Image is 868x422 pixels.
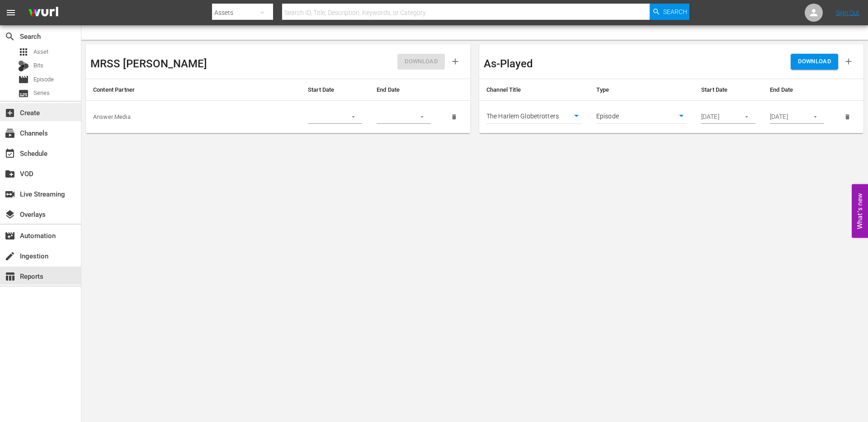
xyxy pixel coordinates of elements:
[22,2,65,23] img: ans4CAIJ8jUAAAAAAAAAAAAAAAAAAAAAAAAgQb4GAAAAAAAAAAAAAAAAAAAAAAAAJMjXAAAAAAAAAAAAAAAAAAAAAAAAgAT5G...
[5,108,15,118] span: Create
[763,79,831,101] th: End Date
[90,58,207,70] h3: MRSS [PERSON_NAME]
[86,101,301,133] td: Answer Media
[5,271,15,282] span: Reports
[852,184,868,238] button: Open Feedback Widget
[791,54,838,70] button: DOWNLOAD
[5,7,16,18] span: menu
[5,189,15,200] span: switch_video
[5,230,15,241] span: movie_filter
[5,209,15,220] span: layers
[596,110,687,124] div: Episode
[18,61,29,71] div: Bits
[589,79,694,101] th: Type
[486,110,582,124] div: The Harlem Globetrotters
[33,89,50,98] span: Series
[18,88,29,99] span: Series
[5,251,15,262] span: Ingestion
[798,56,831,67] span: DOWNLOAD
[301,79,369,101] th: Start Date
[663,4,687,20] span: Search
[5,128,15,139] span: Channels
[5,169,15,179] span: VOD
[5,31,15,42] span: Search
[650,4,689,20] button: Search
[369,79,438,101] th: End Date
[33,75,54,84] span: Episode
[479,79,589,101] th: Channel Title
[18,47,29,57] span: Asset
[694,79,763,101] th: Start Date
[86,79,301,101] th: Content Partner
[839,108,856,126] button: delete
[836,9,859,16] a: Sign Out
[5,148,15,159] span: Schedule
[18,74,29,85] span: Episode
[33,47,48,56] span: Asset
[484,58,533,70] h3: As-Played
[445,108,463,126] button: delete
[33,61,43,70] span: Bits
